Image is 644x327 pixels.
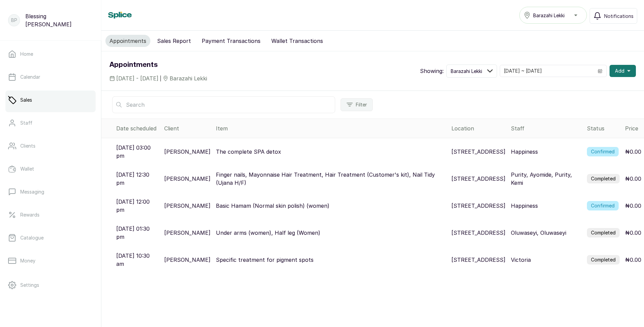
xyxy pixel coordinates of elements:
[625,229,641,237] p: ₦0.00
[625,148,641,156] p: ₦0.00
[170,74,207,82] span: Barazahi Lekki
[420,67,444,75] p: Showing:
[511,202,538,210] p: Happiness
[511,256,531,264] p: Victoria
[511,171,581,187] p: Purity, Ayomide, Purity, Kemi
[451,202,505,210] p: [STREET_ADDRESS]
[160,75,162,82] span: |
[587,201,619,210] label: Confirmed
[216,148,281,156] p: The complete SPA detox
[109,59,207,70] h1: Appointments
[625,256,641,264] p: ₦0.00
[20,211,40,218] p: Rewards
[625,124,641,132] div: Price
[511,148,538,156] p: Happiness
[216,202,329,210] p: Basic Hamam (Normal skin polish) (women)
[20,74,40,80] p: Calendar
[25,12,93,28] p: Blessing [PERSON_NAME]
[267,35,327,47] button: Wallet Transactions
[451,229,505,237] p: [STREET_ADDRESS]
[5,91,96,109] a: Sales
[20,257,35,264] p: Money
[598,69,602,73] svg: calendar
[446,65,497,78] button: Barazahi Lekki
[164,202,210,210] p: [PERSON_NAME]
[216,229,320,237] p: Under arms (women), Half leg (Women)
[20,51,33,57] p: Home
[5,159,96,178] a: Wallet
[5,114,96,132] a: Staff
[116,225,159,241] p: [DATE] 01:30 pm
[20,188,44,195] p: Messaging
[451,124,505,132] div: Location
[604,12,634,20] span: Notifications
[511,124,581,132] div: Staff
[587,124,620,132] div: Status
[625,202,641,210] p: ₦0.00
[451,256,505,264] p: [STREET_ADDRESS]
[587,255,620,265] label: Completed
[164,175,210,183] p: [PERSON_NAME]
[20,143,35,149] p: Clients
[5,228,96,247] a: Catalogue
[116,198,159,214] p: [DATE] 12:00 pm
[341,98,373,111] button: Filter
[20,282,39,288] p: Settings
[20,120,32,126] p: Staff
[164,124,210,132] div: Client
[590,8,637,24] button: Notifications
[5,136,96,155] a: Clients
[451,68,482,75] span: Barazahi Lekki
[116,144,159,160] p: [DATE] 03:00 pm
[112,96,335,113] input: Search
[164,229,210,237] p: [PERSON_NAME]
[625,175,641,183] p: ₦0.00
[5,276,96,295] a: Settings
[216,256,314,264] p: Specific treatment for pigment spots
[519,7,587,24] button: Barazahi Lekki
[451,148,505,156] p: [STREET_ADDRESS]
[20,97,32,103] p: Sales
[5,182,96,201] a: Messaging
[5,205,96,224] a: Rewards
[5,251,96,270] a: Money
[587,174,620,183] label: Completed
[11,17,17,24] p: BP
[164,148,210,156] p: [PERSON_NAME]
[164,256,210,264] p: [PERSON_NAME]
[587,147,619,156] label: Confirmed
[533,12,565,19] span: Barazahi Lekki
[116,74,158,82] span: [DATE] - [DATE]
[615,68,624,74] span: Add
[511,229,566,237] p: Oluwaseyi, Oluwaseyi
[198,35,265,47] button: Payment Transactions
[116,252,159,268] p: [DATE] 10:30 am
[216,171,446,187] p: Finger nails, Mayonnaise Hair Treatment, Hair Treatment (Customer's kit), Nail Tidy (Ujana H/F)
[500,65,594,77] input: Select date
[105,35,150,47] button: Appointments
[5,45,96,64] a: Home
[451,175,505,183] p: [STREET_ADDRESS]
[20,234,44,241] p: Catalogue
[116,124,159,132] div: Date scheduled
[356,101,367,108] span: Filter
[610,65,636,77] button: Add
[5,299,96,318] a: Support
[587,228,620,237] label: Completed
[216,124,446,132] div: Item
[153,35,195,47] button: Sales Report
[5,68,96,86] a: Calendar
[20,166,34,172] p: Wallet
[116,171,159,187] p: [DATE] 12:30 pm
